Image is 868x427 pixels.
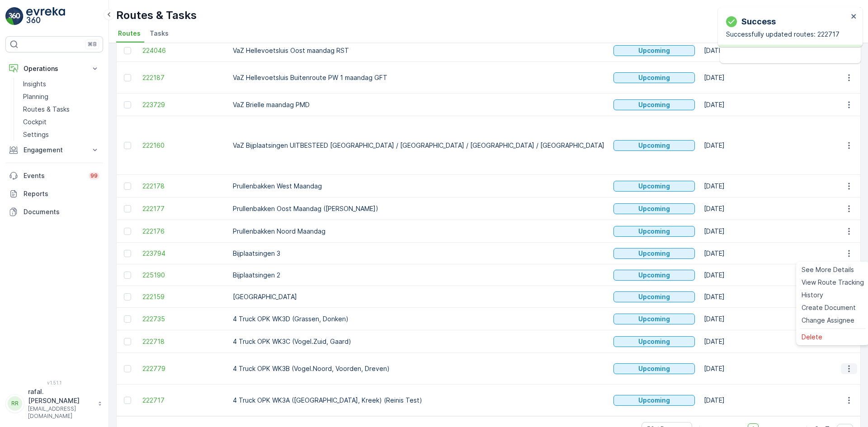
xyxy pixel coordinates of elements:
[124,365,131,372] div: Toggle Row Selected
[142,141,224,150] span: 222160
[5,185,103,203] a: Reports
[613,99,695,110] button: Upcoming
[233,227,604,236] p: Prullenbakken Noord Maandag
[24,171,83,180] p: Events
[613,248,695,259] button: Upcoming
[638,227,670,236] p: Upcoming
[28,405,93,420] p: [EMAIL_ADDRESS][DOMAIN_NAME]
[638,182,670,191] p: Upcoming
[699,62,839,94] td: [DATE]
[24,207,99,216] p: Documents
[233,249,604,258] p: Bijplaatsingen 3
[699,220,839,243] td: [DATE]
[23,80,46,89] p: Insights
[638,73,670,82] p: Upcoming
[23,117,47,127] p: Cockpit
[233,141,604,150] p: VaZ Bijplaatsingen UITBESTEED [GEOGRAPHIC_DATA] / [GEOGRAPHIC_DATA] / [GEOGRAPHIC_DATA] / [GEOGRA...
[638,100,670,109] p: Upcoming
[142,292,224,301] a: 222159
[699,353,839,385] td: [DATE]
[19,78,103,90] a: Insights
[124,205,131,212] div: Toggle Row Selected
[233,46,604,55] p: VaZ Hellevoetsluis Oost maandag RST
[5,203,103,221] a: Documents
[613,336,695,347] button: Upcoming
[142,337,224,346] a: 222718
[142,271,224,280] a: 225190
[150,29,169,38] span: Tasks
[23,105,70,114] p: Routes & Tasks
[233,271,604,280] p: Bijplaatsingen 2
[5,141,103,159] button: Engagement
[699,39,839,62] td: [DATE]
[741,15,776,28] p: Success
[233,204,604,213] p: Prullenbakken Oost Maandag ([PERSON_NAME])
[233,100,604,109] p: VaZ Brielle maandag PMD
[802,333,822,342] span: Delete
[8,396,22,411] div: RR
[142,182,224,191] a: 222178
[233,73,604,82] p: VaZ Hellevoetsluis Buitenroute PW 1 maandag GFT
[638,314,670,324] p: Upcoming
[613,270,695,281] button: Upcoming
[802,278,864,287] span: View Route Tracking
[5,380,103,385] span: v 1.51.1
[638,271,670,280] p: Upcoming
[88,41,97,48] p: ⌘B
[613,72,695,83] button: Upcoming
[142,396,224,405] a: 222717
[638,292,670,301] p: Upcoming
[638,396,670,405] p: Upcoming
[233,364,604,373] p: 4 Truck OPK WK3B (Vogel.Noord, Voorden, Dreven)
[802,316,854,325] span: Change Assignee
[124,338,131,345] div: Toggle Row Selected
[233,182,604,191] p: Prullenbakken West Maandag
[124,183,131,190] div: Toggle Row Selected
[638,46,670,55] p: Upcoming
[23,92,48,101] p: Planning
[124,272,131,279] div: Toggle Row Selected
[124,250,131,257] div: Toggle Row Selected
[613,45,695,56] button: Upcoming
[613,395,695,406] button: Upcoming
[24,64,85,73] p: Operations
[124,397,131,404] div: Toggle Row Selected
[638,364,670,373] p: Upcoming
[798,276,868,289] a: View Route Tracking
[613,363,695,374] button: Upcoming
[699,264,839,286] td: [DATE]
[699,243,839,264] td: [DATE]
[699,308,839,330] td: [DATE]
[613,203,695,214] button: Upcoming
[638,249,670,258] p: Upcoming
[851,13,857,21] button: close
[613,291,695,302] button: Upcoming
[638,337,670,346] p: Upcoming
[19,90,103,103] a: Planning
[5,167,103,185] a: Events99
[142,204,224,213] span: 222177
[28,387,93,405] p: rafal.[PERSON_NAME]
[124,101,131,108] div: Toggle Row Selected
[5,60,103,78] button: Operations
[19,116,103,128] a: Cockpit
[613,226,695,237] button: Upcoming
[142,100,224,109] a: 223729
[5,387,103,420] button: RRrafal.[PERSON_NAME][EMAIL_ADDRESS][DOMAIN_NAME]
[142,249,224,258] span: 223794
[142,227,224,236] a: 222176
[142,73,224,82] a: 222187
[142,46,224,55] a: 224046
[233,314,604,324] p: 4 Truck OPK WK3D (Grassen, Donken)
[142,314,224,324] a: 222735
[142,364,224,373] a: 222779
[638,204,670,213] p: Upcoming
